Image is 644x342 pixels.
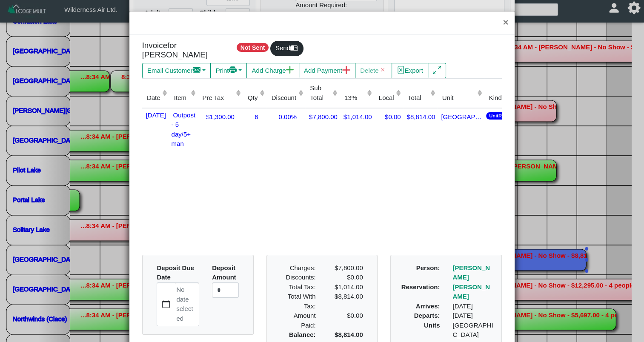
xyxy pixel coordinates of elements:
a: [PERSON_NAME] [452,283,490,300]
div: Total With Tax: [275,292,322,311]
button: file excelExport [392,63,429,78]
button: Sendmailbox2 [270,41,303,56]
button: Add Paymentplus lg [299,63,355,78]
svg: plus lg [286,66,294,74]
div: [DATE] [446,302,500,311]
div: $1,014.00 [342,111,372,122]
b: Reservation: [401,283,440,291]
div: $0.00 [376,111,401,122]
label: No date selected [175,283,199,326]
b: Deposit Amount [212,264,236,281]
div: Amount Paid: [275,311,322,330]
svg: mailbox2 [290,44,298,52]
div: Discount [272,93,296,103]
button: arrows angle expand [428,63,446,78]
button: Email Customerenvelope fill [142,63,211,78]
button: calendar [157,283,175,326]
b: $8,814.00 [335,331,363,338]
div: $8,814.00 [322,292,369,311]
div: $1,300.00 [200,111,241,122]
button: Add Chargeplus lg [246,63,299,78]
svg: arrows angle expand [433,66,441,74]
b: Units [424,322,440,329]
b: Person: [416,264,440,271]
div: [DATE] [446,311,500,321]
div: Kind [489,93,505,103]
svg: printer fill [229,66,237,74]
div: Item [174,93,189,103]
div: Total [408,93,428,103]
svg: file excel [397,66,405,74]
div: [GEOGRAPHIC_DATA] [446,321,500,340]
svg: envelope fill [193,66,201,74]
b: Balance: [289,331,316,338]
div: $1,014.00 [328,282,363,292]
div: 0.00% [269,111,303,122]
div: $8,814.00 [405,111,435,122]
h5: Invoice [142,41,223,60]
svg: calendar [162,300,170,308]
span: [DATE] [144,110,166,119]
div: $0.00 [322,311,369,330]
div: Charges: [275,263,322,273]
button: Printprinter fill [210,63,247,78]
div: Discounts: [275,273,322,282]
b: Departs: [414,312,440,319]
div: Local [379,93,394,103]
div: Unit [442,93,475,103]
div: Total Tax: [275,282,322,292]
div: [GEOGRAPHIC_DATA] [439,111,482,122]
div: Pre Tax [202,93,234,103]
div: 13% [344,93,365,103]
span: Not Sent [237,43,269,52]
svg: plus lg [342,66,350,74]
div: $7,800.00 [307,111,338,122]
div: Qty [248,93,258,103]
span: for [PERSON_NAME] [142,41,208,60]
b: Arrives: [416,302,440,310]
a: [PERSON_NAME] [452,264,490,281]
div: Date [147,93,160,103]
div: Sub Total [310,83,330,103]
div: 6 [245,111,265,122]
div: $0.00 [322,273,369,282]
button: Close [496,11,515,34]
span: $7,800.00 [335,264,363,271]
b: Deposit Due Date [157,264,194,281]
button: Deletex [355,63,392,78]
span: Outpost - 5 day/5+ man [172,110,196,148]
